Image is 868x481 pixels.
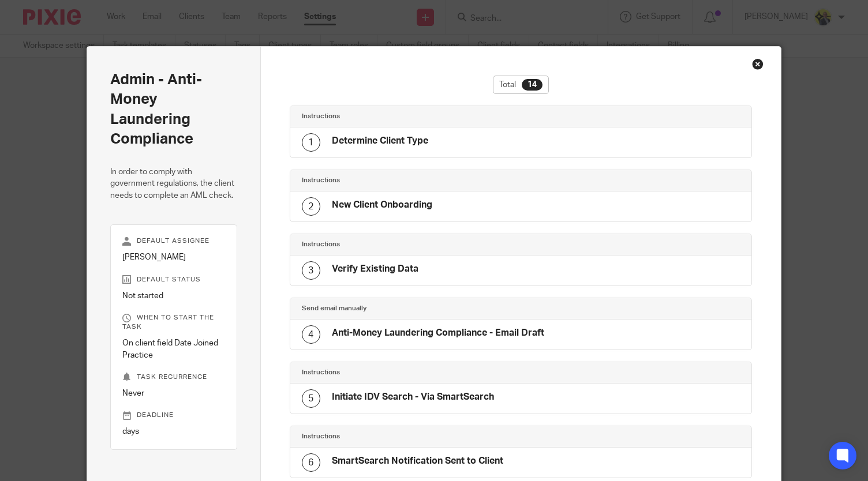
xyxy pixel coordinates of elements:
[110,166,237,201] p: In order to comply with government regulations, the client needs to complete an AML check.
[302,389,320,408] div: 5
[302,176,521,185] h4: Instructions
[752,58,764,70] div: Close this dialog window
[332,327,544,339] h4: Anti-Money Laundering Compliance - Email Draft
[302,432,521,441] h4: Instructions
[302,325,320,344] div: 4
[122,236,225,246] p: Default assignee
[302,453,320,472] div: 6
[302,112,521,121] h4: Instructions
[122,426,225,437] p: days
[302,261,320,280] div: 3
[302,133,320,152] div: 1
[332,391,494,403] h4: Initiate IDV Search - Via SmartSearch
[110,70,237,149] h2: Admin - Anti-Money Laundering Compliance
[302,240,521,249] h4: Instructions
[122,313,225,332] p: When to start the task
[522,79,542,91] div: 14
[332,263,418,275] h4: Verify Existing Data
[302,304,521,313] h4: Send email manually
[122,290,225,302] p: Not started
[332,199,432,211] h4: New Client Onboarding
[122,251,225,263] p: [PERSON_NAME]
[122,388,225,399] p: Never
[122,275,225,284] p: Default status
[493,76,549,94] div: Total
[302,368,521,377] h4: Instructions
[302,197,320,216] div: 2
[122,337,225,361] p: On client field Date Joined Practice
[122,373,225,382] p: Task recurrence
[122,411,225,420] p: Deadline
[332,135,428,147] h4: Determine Client Type
[332,455,503,467] h4: SmartSearch Notification Sent to Client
